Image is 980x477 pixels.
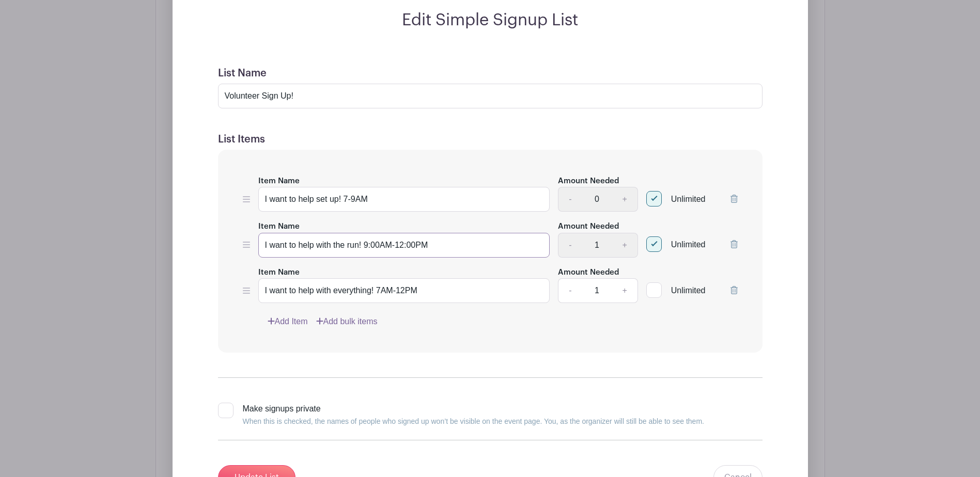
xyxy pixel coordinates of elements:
span: Unlimited [671,195,706,203]
h2: Edit Simple Signup List [206,10,775,30]
label: Item Name [258,221,300,233]
input: e.g. Snacks or Check-in Attendees [258,187,550,212]
span: Unlimited [671,240,706,249]
a: Add Item [268,315,308,328]
a: Add bulk items [316,315,378,328]
input: e.g. Snacks or Check-in Attendees [258,278,550,303]
label: Amount Needed [558,221,619,233]
label: Item Name [258,176,300,187]
div: Make signups private [243,403,704,427]
label: Amount Needed [558,267,619,279]
h5: List Items [218,133,763,146]
a: + [612,278,637,303]
label: List Name [218,67,267,79]
a: - [558,278,582,303]
label: Item Name [258,267,300,279]
input: e.g. Snacks or Check-in Attendees [258,233,550,258]
small: When this is checked, the names of people who signed up won’t be visible on the event page. You, ... [243,417,704,425]
input: e.g. Things or volunteers we need for the event [218,84,763,108]
span: Unlimited [671,286,706,295]
label: Amount Needed [558,176,619,187]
